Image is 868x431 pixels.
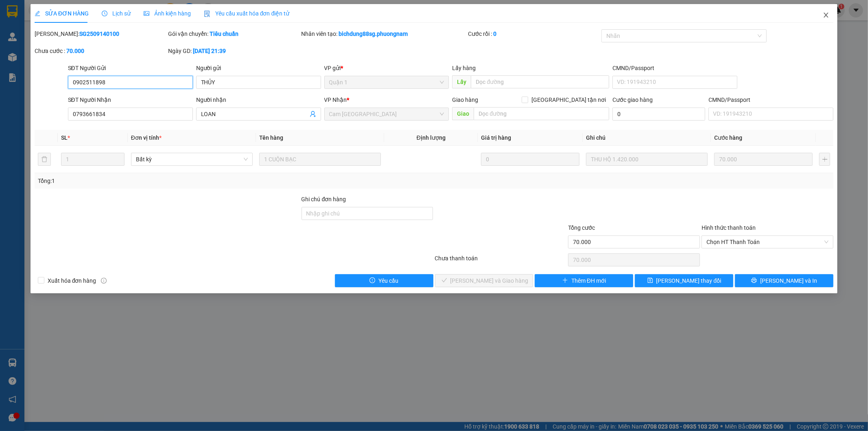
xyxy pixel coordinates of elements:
button: plusThêm ĐH mới [535,274,633,287]
span: Đơn vị tính [131,134,162,141]
span: Lấy hàng [452,65,476,71]
input: Ghi chú đơn hàng [302,207,433,220]
div: Tổng: 1 [38,176,335,185]
span: SỬA ĐƠN HÀNG [35,10,89,17]
b: SG2509140100 [79,31,119,37]
span: Tên hàng [259,134,283,141]
span: close [823,12,829,18]
div: Ngày GD: [168,46,300,55]
label: Ghi chú đơn hàng [302,196,346,202]
span: picture [144,11,149,16]
span: Chọn HT Thanh Toán [706,236,829,248]
input: Cước giao hàng [612,108,705,121]
img: icon [204,11,210,17]
span: user-add [310,111,316,117]
span: Yêu cầu xuất hóa đơn điện tử [204,10,290,17]
span: save [647,277,653,284]
b: bichdung88sg.phuongnam [339,31,408,37]
span: plus [562,277,568,284]
div: Chưa thanh toán [434,254,568,268]
b: Tiêu chuẩn [210,31,238,37]
input: 0 [714,153,813,166]
div: Chưa cước : [35,46,166,55]
div: Gói vận chuyển: [168,29,300,38]
input: VD: Bàn, Ghế [259,153,381,166]
span: [PERSON_NAME] và In [760,276,817,285]
span: Giá trị hàng [481,134,511,141]
div: Cước rồi : [468,29,600,38]
div: SĐT Người Nhận [68,95,193,104]
div: SĐT Người Gửi [68,64,193,73]
span: Tổng cước [568,224,595,231]
span: clock-circle [102,11,107,16]
div: Người gửi [196,64,321,73]
span: Yêu cầu [378,276,398,285]
span: Xuất hóa đơn hàng [44,276,100,285]
div: [PERSON_NAME]: [35,29,166,38]
input: Dọc đường [474,107,609,120]
span: Lấy [452,75,471,88]
span: Giao hàng [452,97,478,103]
input: Dọc đường [471,75,609,88]
b: [DATE] 21:39 [193,48,226,54]
span: Ảnh kiện hàng [144,10,191,17]
span: Bất kỳ [136,153,248,165]
span: printer [751,277,757,284]
button: Close [815,4,837,27]
span: Quận 1 [329,76,444,88]
th: Ghi chú [583,130,711,146]
span: Thêm ĐH mới [571,276,606,285]
span: exclamation-circle [370,277,375,284]
b: 70.000 [66,48,84,54]
label: Cước giao hàng [612,97,653,103]
button: plus [819,153,830,166]
input: Ghi Chú [586,153,708,166]
span: edit [35,11,40,16]
b: 0 [493,31,496,37]
span: Giao [452,107,474,120]
div: CMND/Passport [708,95,833,104]
button: printer[PERSON_NAME] và In [735,274,833,287]
button: delete [38,153,51,166]
div: VP gửi [324,64,449,73]
span: [GEOGRAPHIC_DATA] tận nơi [528,95,609,104]
span: VP Nhận [324,97,347,103]
span: [PERSON_NAME] thay đổi [656,276,722,285]
input: 0 [481,153,579,166]
button: save[PERSON_NAME] thay đổi [635,274,733,287]
span: Lịch sử [102,10,131,17]
button: exclamation-circleYêu cầu [335,274,433,287]
div: Người nhận [196,95,321,104]
div: Nhân viên tạo: [302,29,467,38]
span: SL [61,134,68,141]
span: Định lượng [417,134,446,141]
label: Hình thức thanh toán [702,224,756,231]
span: Cam Thành Bắc [329,108,444,120]
span: info-circle [101,278,107,284]
span: Cước hàng [714,134,742,141]
button: check[PERSON_NAME] và Giao hàng [435,274,533,287]
div: CMND/Passport [612,64,737,73]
